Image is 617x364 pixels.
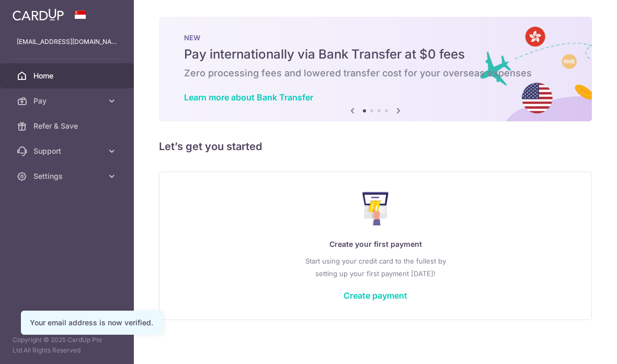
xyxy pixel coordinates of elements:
[33,71,102,81] span: Home
[33,146,102,156] span: Support
[362,192,389,225] img: Make Payment
[184,46,567,63] h5: Pay internationally via Bank Transfer at $0 fees
[184,67,567,79] h6: Zero processing fees and lowered transfer cost for your overseas expenses
[159,17,592,121] img: Bank transfer banner
[180,255,570,280] p: Start using your credit card to the fullest by setting up your first payment [DATE]!
[33,96,102,106] span: Pay
[33,171,102,181] span: Settings
[184,33,567,42] p: NEW
[344,290,407,301] a: Create payment
[180,238,570,251] p: Create your first payment
[13,8,64,21] img: CardUp
[17,37,117,47] p: [EMAIL_ADDRESS][DOMAIN_NAME]
[33,121,102,131] span: Refer & Save
[159,138,592,155] h5: Let’s get you started
[184,92,313,103] a: Learn more about Bank Transfer
[30,317,153,328] div: Your email address is now verified.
